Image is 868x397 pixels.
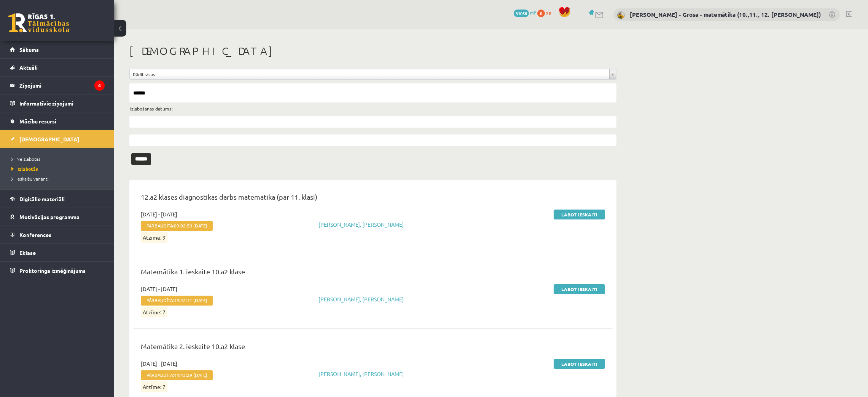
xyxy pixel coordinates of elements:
[141,296,213,306] span: Pārbaudīta:
[141,341,605,355] p: Matemātika 2. ieskaite 10.a2 klase
[617,11,625,19] img: Laima Tukāne - Grosa - matemātika (10.,11., 12. klase)
[19,267,86,274] span: Proktoringa izmēģinājums
[11,156,40,162] span: Neizlabotās
[130,69,616,79] a: Rādīt visas
[554,284,605,294] a: Labot ieskaiti
[10,130,105,148] a: [DEMOGRAPHIC_DATA]
[11,176,49,182] span: Ieskaišu varianti
[319,370,404,377] a: [PERSON_NAME], [PERSON_NAME]
[630,11,821,18] a: [PERSON_NAME] - Grosa - matemātika (10.,11., 12. [PERSON_NAME])
[133,69,606,79] span: Rādīt visas
[8,13,69,32] a: Rīgas 1. Tālmācības vidusskola
[514,10,529,17] span: 31058
[174,223,207,228] span: 09:02:50 [DATE]
[130,104,173,114] label: Izlabošanas datums:
[19,46,39,53] span: Sākums
[10,226,105,243] a: Konferences
[10,190,105,208] a: Digitālie materiāli
[537,10,555,16] a: 0 xp
[10,77,105,94] a: Ziņojumi4
[11,175,107,182] a: Ieskaišu varianti
[530,10,536,16] span: mP
[10,262,105,279] a: Proktoringa izmēģinājums
[10,208,105,226] a: Motivācijas programma
[10,59,105,76] a: Aktuāli
[19,249,36,256] span: Eklase
[11,165,107,172] a: Izlabotās
[10,112,105,130] a: Mācību resursi
[141,381,167,392] span: Atzīme: 7
[10,94,105,112] a: Informatīvie ziņojumi
[19,195,65,202] span: Digitālie materiāli
[19,64,38,71] span: Aktuāli
[141,210,177,218] span: [DATE] - [DATE]
[141,285,177,293] span: [DATE] - [DATE]
[319,221,404,228] a: [PERSON_NAME], [PERSON_NAME]
[11,155,107,162] a: Neizlabotās
[94,80,105,91] i: 4
[10,244,105,261] a: Eklase
[141,307,167,317] span: Atzīme: 7
[141,192,605,206] p: 12.a2 klases diagnostikas darbs matemātikā (par 11. klasi)
[19,136,79,142] span: [DEMOGRAPHIC_DATA]
[554,210,605,219] a: Labot ieskaiti
[129,45,616,58] h1: [DEMOGRAPHIC_DATA]
[141,221,213,231] span: Pārbaudīta:
[11,166,38,172] span: Izlabotās
[19,77,105,94] legend: Ziņojumi
[537,10,545,17] span: 0
[10,41,105,58] a: Sākums
[174,372,207,378] span: 14:43:29 [DATE]
[141,232,167,243] span: Atzīme: 9
[554,359,605,369] a: Labot ieskaiti
[19,94,105,112] legend: Informatīvie ziņojumi
[141,370,213,380] span: Pārbaudīta:
[546,10,551,16] span: xp
[19,231,51,238] span: Konferences
[19,213,80,220] span: Motivācijas programma
[514,10,536,16] a: 31058 mP
[174,298,207,303] span: 19:42:11 [DATE]
[19,118,56,125] span: Mācību resursi
[141,360,177,368] span: [DATE] - [DATE]
[141,266,605,280] p: Matemātika 1. ieskaite 10.a2 klase
[319,296,404,303] a: [PERSON_NAME], [PERSON_NAME]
